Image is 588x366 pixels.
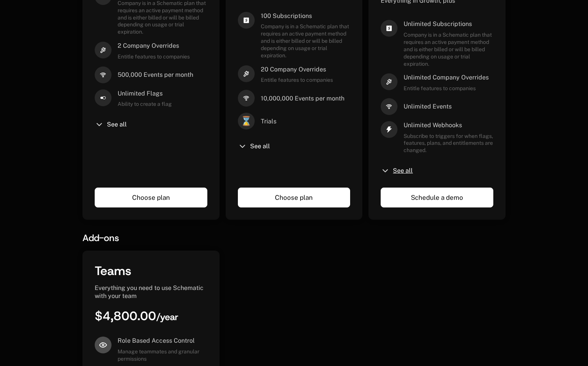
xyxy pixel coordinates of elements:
[261,76,333,84] span: Entitle features to companies
[118,53,190,60] span: Entitle features to companies
[95,308,178,324] span: $4,800.00
[261,23,351,59] span: Company is in a Schematic plan that requires an active payment method and is either billed or wil...
[250,143,270,149] span: See all
[261,117,276,126] span: Trials
[95,89,111,106] i: boolean-on
[95,188,207,207] a: Choose plan
[118,337,195,345] span: Role Based Access Control
[381,121,397,138] i: thunder
[95,120,104,129] i: chevron-down
[404,121,493,130] span: Unlimited Webhooks
[404,102,452,111] span: Unlimited Events
[238,12,255,29] i: cashapp
[404,85,489,92] span: Entitle features to companies
[393,168,413,174] span: See all
[381,20,397,37] i: cashapp
[95,42,111,58] i: hammer
[82,232,119,244] span: Add-ons
[261,12,351,20] span: 100 Subscriptions
[261,94,344,103] span: 10,000,000 Events per month
[95,284,204,300] span: Everything you need to use Schematic with your team
[238,188,351,207] a: Choose plan
[118,348,207,363] span: Manage teammates and granular permissions
[381,188,493,207] a: Schedule a demo
[238,90,255,107] i: signal
[381,166,390,175] i: chevron-down
[95,337,111,353] i: eye
[381,98,397,115] i: signal
[118,89,172,98] span: Unlimited Flags
[238,65,255,82] i: hammer
[404,73,489,82] span: Unlimited Company Overrides
[107,121,127,128] span: See all
[404,31,493,67] span: Company is in a Schematic plan that requires an active payment method and is either billed or wil...
[95,263,131,279] span: Teams
[261,65,333,74] span: 20 Company Overrides
[156,311,178,323] sub: / year
[404,133,493,154] span: Subscribe to triggers for when flags, features, plans, and entitlements are changed.
[118,71,193,79] span: 500,000 Events per month
[238,113,255,130] span: ⌛
[95,66,111,83] i: signal
[118,42,190,50] span: 2 Company Overrides
[118,100,172,108] span: Ability to create a flag
[381,73,397,90] i: hammer
[238,142,247,151] i: chevron-down
[404,20,493,28] span: Unlimited Subscriptions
